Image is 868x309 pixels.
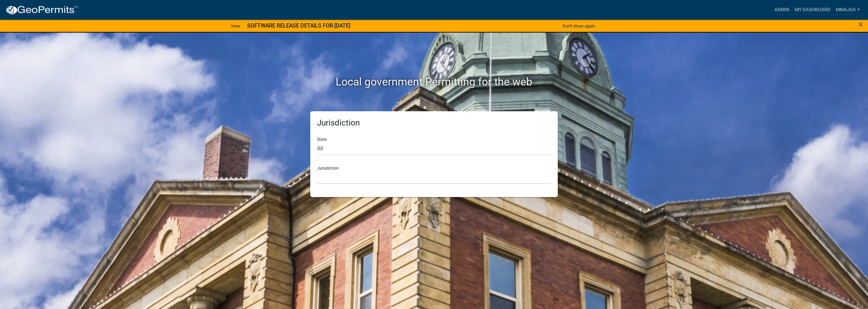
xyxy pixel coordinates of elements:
[859,20,863,29] span: ×
[228,20,243,32] a: View
[247,22,350,29] strong: SOFTWARE RELEASE DETAILS FOR [DATE]
[792,3,833,16] a: My Dashboard
[772,3,792,16] a: Admin
[560,20,598,32] button: Don't show again
[859,20,863,28] button: Close
[833,3,863,16] a: mmajda
[317,118,551,128] h5: Jurisdiction
[246,75,622,88] h2: Local government Permitting for the web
